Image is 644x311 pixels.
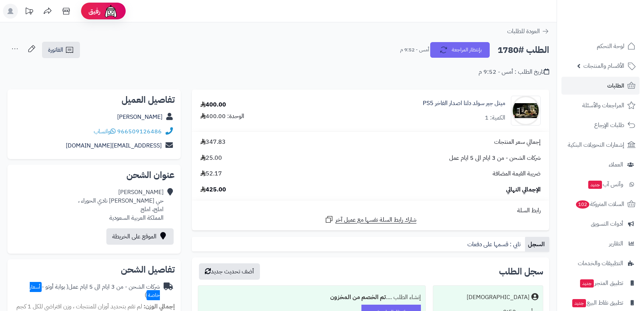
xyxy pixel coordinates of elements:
div: تاريخ الطلب : أمس - 9:52 م [479,68,549,76]
a: [EMAIL_ADDRESS][DOMAIN_NAME] [66,141,162,150]
a: تابي : قسمها على دفعات [464,237,525,252]
span: ضريبة القيمة المضافة [493,169,541,178]
div: [PERSON_NAME] حي [PERSON_NAME] نادي الحوراء ، املج، املج المملكة العربية السعودية [78,188,164,222]
span: العملاء [609,159,623,170]
span: وآتس آب [587,179,623,190]
span: السلات المتروكة [575,199,624,209]
a: لوحة التحكم [561,37,640,55]
h2: الطلب #1780 [498,42,549,58]
span: لم تقم بتحديد أوزان للمنتجات ، وزن افتراضي للكل 1 كجم [16,302,142,311]
h2: تفاصيل العميل [13,95,175,104]
div: [DEMOGRAPHIC_DATA] [467,293,529,302]
a: 966509126486 [117,127,162,136]
div: الكمية: 1 [485,114,505,122]
div: إنشاء الطلب .... [203,290,421,305]
a: الطلبات [561,77,640,95]
a: طلبات الإرجاع [561,116,640,134]
a: شارك رابط السلة نفسها مع عميل آخر [325,215,416,224]
small: أمس - 9:52 م [400,46,429,54]
a: السجل [525,237,549,252]
a: السلات المتروكة102 [561,195,640,213]
h2: عنوان الشحن [13,171,175,180]
b: تم الخصم من المخزون [330,293,386,302]
span: إشعارات التحويلات البنكية [568,140,624,150]
span: الإجمالي النهائي [506,185,541,194]
h3: سجل الطلب [499,267,543,276]
button: بإنتظار المراجعة [430,42,490,58]
a: إشعارات التحويلات البنكية [561,136,640,154]
span: جديد [580,279,594,288]
span: العودة للطلبات [507,27,540,36]
span: لوحة التحكم [597,41,624,51]
span: جديد [572,299,586,307]
a: وآتس آبجديد [561,175,640,193]
a: التطبيقات والخدمات [561,254,640,272]
a: تطبيق المتجرجديد [561,274,640,292]
a: تحديثات المنصة [20,4,38,20]
strong: إجمالي الوزن: [144,302,175,311]
img: logo-2.png [593,18,637,33]
span: 52.17 [200,169,222,178]
a: المراجعات والأسئلة [561,96,640,114]
span: التقارير [609,238,623,249]
span: الأقسام والمنتجات [583,61,624,71]
a: العملاء [561,156,640,174]
span: جديد [588,181,602,189]
div: رابط السلة [195,206,546,215]
img: 1756312966-gpxkkddxkaae9bx-1718099584462-90x90.jpg [511,96,540,126]
span: رفيق [88,7,100,16]
span: أدوات التسويق [591,219,623,229]
div: 400.00 [200,101,226,109]
span: 425.00 [200,185,226,194]
a: [PERSON_NAME] [117,112,162,121]
span: 25.00 [200,154,222,162]
img: ai-face.png [103,4,118,19]
div: الوحدة: 400.00 [200,112,244,121]
span: 347.83 [200,138,226,146]
span: 102 [576,200,590,209]
a: العودة للطلبات [507,27,549,36]
a: ميتل جير سولد دلتا اصدار الفاخر PS5 [423,99,505,108]
a: الموقع على الخريطة [106,228,174,245]
h2: تفاصيل الشحن [13,265,175,274]
span: المراجعات والأسئلة [582,100,624,111]
span: شركات الشحن - من 3 ايام الى 5 ايام عمل [449,154,541,162]
span: أسعار خاصة [30,282,160,301]
span: شارك رابط السلة نفسها مع عميل آخر [335,216,416,224]
span: ( بوابة أوتو - ) [30,282,160,300]
div: شركات الشحن - من 3 ايام الى 5 ايام عمل [13,283,160,300]
button: أضف تحديث جديد [199,263,260,280]
span: تطبيق المتجر [579,278,623,288]
span: الطلبات [607,80,624,91]
a: واتساب [94,127,116,136]
span: الفاتورة [48,45,63,54]
span: إجمالي سعر المنتجات [494,138,541,146]
a: التقارير [561,235,640,253]
span: التطبيقات والخدمات [578,258,623,269]
span: طلبات الإرجاع [594,120,624,130]
span: تطبيق نقاط البيع [571,298,623,308]
a: الفاتورة [42,42,80,58]
a: أدوات التسويق [561,215,640,233]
